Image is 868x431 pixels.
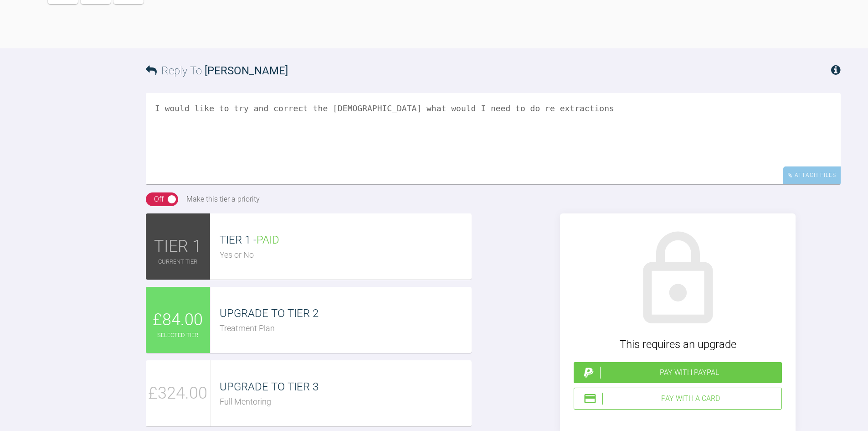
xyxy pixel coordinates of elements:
div: Yes or No [220,249,472,262]
span: TIER 1 [154,234,201,260]
div: Pay with a Card [602,393,778,405]
div: Off [154,193,164,205]
span: TIER 1 - [220,234,279,246]
div: Treatment Plan [220,322,472,335]
div: This requires an upgrade [574,336,782,353]
div: Attach Files [783,166,841,184]
div: Full Mentoring [220,395,472,409]
div: Pay with PayPal [600,367,778,379]
h3: Reply To [146,62,288,79]
span: UPGRADE TO TIER 2 [220,307,318,320]
div: Make this tier a priority [186,193,260,205]
span: £324.00 [148,380,207,407]
span: PAID [257,234,279,246]
span: [PERSON_NAME] [205,64,288,77]
img: paypal.a7a4ce45.svg [582,366,596,379]
textarea: I would like to try and correct the [DEMOGRAPHIC_DATA] what would I need to do re extractions [146,93,841,184]
span: £84.00 [153,307,203,333]
img: lock.6dc949b6.svg [626,227,730,332]
img: stripeIcon.ae7d7783.svg [583,392,597,405]
span: UPGRADE TO TIER 3 [220,380,318,393]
